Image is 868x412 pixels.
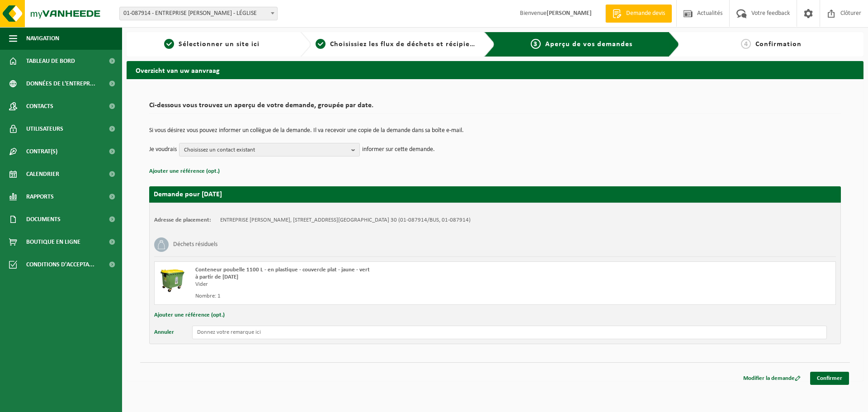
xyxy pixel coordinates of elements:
[173,237,217,252] h3: Déchets résiduels
[164,39,174,49] span: 1
[195,267,370,273] span: Conteneur poubelle 1100 L - en plastique - couvercle plat - jaune - vert
[154,217,211,223] strong: Adresse de placement:
[195,281,531,288] div: Vider
[195,293,531,300] div: Nombre: 1
[192,326,827,339] input: Donnez votre remarque ici
[26,72,95,95] span: Données de l'entrepr...
[362,143,435,156] p: informer sur cette demande.
[120,7,277,20] span: 01-087914 - ENTREPRISE LAPRAILLE CALMIN - LÉGLISE
[26,208,61,231] span: Documents
[184,143,348,157] span: Choisissez un contact existant
[755,41,802,48] span: Confirmation
[149,166,220,177] button: Ajouter une référence (opt.)
[127,61,863,79] h2: Overzicht van uw aanvraag
[119,7,278,20] span: 01-087914 - ENTREPRISE LAPRAILLE CALMIN - LÉGLISE
[316,39,477,50] a: 2Choisissiez les flux de déchets et récipients
[605,5,672,23] a: Demande devis
[220,217,471,224] td: ENTREPRISE [PERSON_NAME], [STREET_ADDRESS][GEOGRAPHIC_DATA] 30 (01-087914/BUS, 01-087914)
[547,10,592,17] strong: [PERSON_NAME]
[26,140,57,163] span: Contrat(s)
[154,191,222,198] strong: Demande pour [DATE]
[26,185,54,208] span: Rapports
[179,41,259,48] span: Sélectionner un site ici
[149,143,177,156] p: Je voudrais
[26,27,59,50] span: Navigation
[195,274,238,280] strong: à partir de [DATE]
[159,266,186,294] img: WB-1100-HPE-GN-50.png
[316,39,325,49] span: 2
[26,253,94,276] span: Conditions d'accepta...
[131,39,293,50] a: 1Sélectionner un site ici
[531,39,541,49] span: 3
[26,163,59,185] span: Calendrier
[624,9,667,18] span: Demande devis
[149,128,841,134] p: Si vous désirez vous pouvez informer un collègue de la demande. Il va recevoir une copie de la de...
[736,372,807,385] a: Modifier la demande
[26,50,75,72] span: Tableau de bord
[330,41,481,48] span: Choisissiez les flux de déchets et récipients
[26,231,80,253] span: Boutique en ligne
[26,118,63,140] span: Utilisateurs
[545,41,632,48] span: Aperçu de vos demandes
[179,143,360,156] button: Choisissez un contact existant
[154,326,174,339] button: Annuler
[149,102,841,114] h2: Ci-dessous vous trouvez un aperçu de votre demande, groupée par date.
[26,95,53,118] span: Contacts
[810,372,849,385] a: Confirmer
[741,39,751,49] span: 4
[154,309,225,321] button: Ajouter une référence (opt.)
